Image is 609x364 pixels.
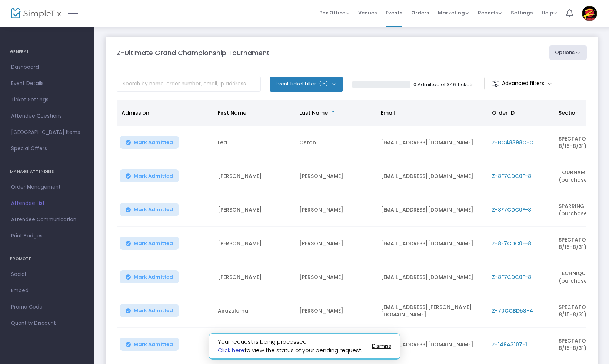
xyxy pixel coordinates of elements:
span: Attendee Communication [11,215,83,225]
span: Z-8F7CDC0F-8 [492,172,531,180]
td: [PERSON_NAME] [295,227,376,260]
span: Order ID [492,109,515,117]
span: Z-BC48398C-C [492,139,533,146]
button: dismiss [372,340,391,352]
span: Embed [11,286,83,296]
span: Mark Admitted [134,207,173,213]
td: [PERSON_NAME] [295,193,376,227]
span: Last Name [299,109,328,117]
span: Print Badges [11,231,83,241]
button: Mark Admitted [120,338,179,351]
a: Click here [218,346,244,354]
span: Events [386,3,402,22]
button: Mark Admitted [120,136,179,149]
td: [EMAIL_ADDRESS][DOMAIN_NAME] [376,159,487,193]
span: First Name [218,109,246,117]
td: [PERSON_NAME] [295,159,376,193]
td: [EMAIL_ADDRESS][DOMAIN_NAME] [376,193,487,227]
span: Your request is being processed. to view the status of your pending request. [218,338,367,354]
span: Marketing [438,9,469,16]
button: Mark Admitted [120,203,179,216]
td: [PERSON_NAME] [295,328,376,361]
td: [PERSON_NAME] [213,328,295,361]
span: Mark Admitted [134,173,173,179]
span: Z-70CCBD53-4 [492,307,533,314]
td: Oston [295,126,376,159]
td: Lea [213,126,295,159]
span: (15) [319,81,328,87]
span: Mark Admitted [134,240,173,246]
td: [EMAIL_ADDRESS][DOMAIN_NAME] [376,126,487,159]
span: Special Offers [11,144,83,154]
span: Orders [411,3,429,22]
td: [PERSON_NAME] [213,159,295,193]
span: [GEOGRAPHIC_DATA] Items [11,128,83,137]
span: Settings [511,3,533,22]
m-button: Advanced filters [484,77,561,90]
td: Airazulema [213,294,295,328]
span: Reports [478,9,502,16]
button: Mark Admitted [120,304,179,317]
span: Email [381,109,395,117]
td: [PERSON_NAME] [213,227,295,260]
button: Mark Admitted [120,270,179,283]
span: Ticket Settings [11,95,83,105]
span: Attendee List [11,199,83,208]
span: Quantity Discount [11,318,83,328]
img: filter [492,80,499,87]
button: Options [549,45,587,60]
button: Mark Admitted [120,237,179,250]
span: Mark Admitted [134,341,173,347]
button: Event Ticket Filter(15) [270,77,343,91]
h4: MANAGE ATTENDEES [10,164,84,179]
button: Mark Admitted [120,169,179,182]
p: 0 Admitted of 346 Tickets [413,81,474,88]
span: Promo Code [11,302,83,312]
span: Help [542,9,557,16]
span: Admission [122,109,149,117]
td: [PERSON_NAME] [213,260,295,294]
span: Sortable [330,110,336,116]
h4: GENERAL [10,44,84,59]
span: Mark Admitted [134,308,173,314]
span: Attendee Questions [11,111,83,121]
td: [EMAIL_ADDRESS][DOMAIN_NAME] [376,328,487,361]
span: Z-8F7CDC0F-8 [492,206,531,213]
td: [PERSON_NAME] [295,294,376,328]
span: Venues [358,3,377,22]
td: [PERSON_NAME] [295,260,376,294]
span: Z-8F7CDC0F-8 [492,240,531,247]
span: Social [11,270,83,279]
span: Box Office [319,9,349,16]
td: [EMAIL_ADDRESS][DOMAIN_NAME] [376,227,487,260]
span: Order Management [11,182,83,192]
span: Z-8F7CDC0F-8 [492,273,531,281]
span: Mark Admitted [134,139,173,145]
td: [EMAIL_ADDRESS][DOMAIN_NAME] [376,260,487,294]
span: Section [559,109,579,117]
td: [EMAIL_ADDRESS][PERSON_NAME][DOMAIN_NAME] [376,294,487,328]
span: Z-149A3107-1 [492,341,527,348]
td: [PERSON_NAME] [213,193,295,227]
input: Search by name, order number, email, ip address [117,77,261,92]
span: Event Details [11,79,83,88]
span: Dashboard [11,63,83,72]
span: Mark Admitted [134,274,173,280]
h4: PROMOTE [10,252,84,266]
m-panel-title: Z-Ultimate Grand Championship Tournament [117,48,270,58]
